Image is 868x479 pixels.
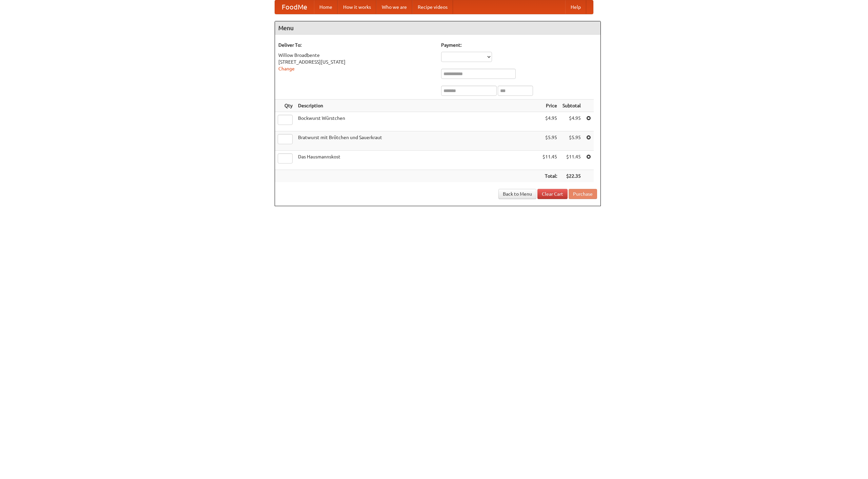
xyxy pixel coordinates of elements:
[338,0,376,14] a: How it works
[295,100,540,112] th: Description
[412,0,453,14] a: Recipe videos
[498,189,536,199] a: Back to Menu
[376,0,412,14] a: Who we are
[560,170,584,182] th: $22.35
[540,151,560,170] td: $11.45
[560,100,584,112] th: Subtotal
[565,0,586,14] a: Help
[278,59,434,65] div: [STREET_ADDRESS][US_STATE]
[275,21,600,35] h4: Menu
[540,131,560,151] td: $5.95
[295,131,540,151] td: Bratwurst mit Brötchen und Sauerkraut
[275,0,314,14] a: FoodMe
[569,189,597,199] button: Purchase
[278,52,434,59] div: Willow Broadbente
[540,112,560,131] td: $4.95
[295,112,540,131] td: Bockwurst Würstchen
[275,100,295,112] th: Qty
[278,66,295,71] a: Change
[295,151,540,170] td: Das Hausmannskost
[540,100,560,112] th: Price
[560,151,584,170] td: $11.45
[314,0,338,14] a: Home
[278,42,434,48] h5: Deliver To:
[441,42,597,48] h5: Payment:
[560,131,584,151] td: $5.95
[540,170,560,182] th: Total:
[560,112,584,131] td: $4.95
[537,189,568,199] a: Clear Cart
